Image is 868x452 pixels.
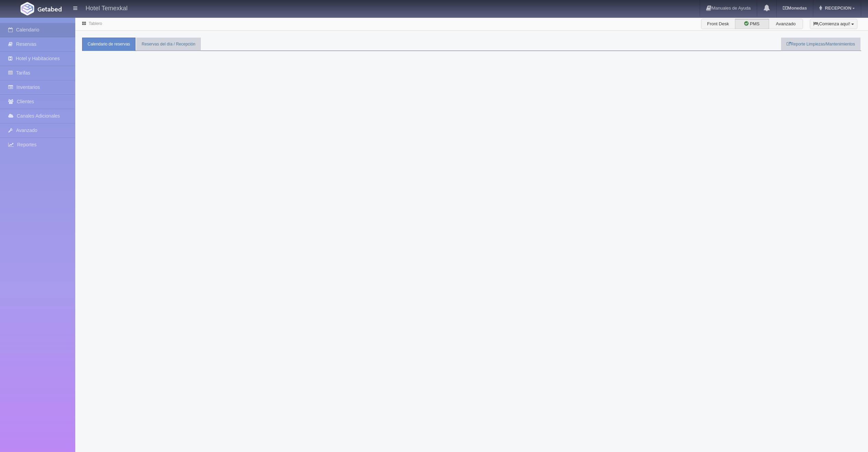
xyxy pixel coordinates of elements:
img: Getabed [21,2,34,15]
label: PMS [735,19,769,29]
a: Reporte Limpiezas/Mantenimientos [781,38,860,51]
b: Monedas [783,5,807,11]
label: Front Desk [701,19,735,29]
a: Reservas del día / Recepción [136,38,201,51]
span: RECEPCION [823,5,851,11]
img: Getabed [38,6,62,12]
a: Calendario de reservas [82,38,135,51]
h4: Hotel Temexkal [86,3,128,12]
button: ¡Comienza aquí! [810,19,857,29]
label: Avanzado [769,19,803,29]
a: Tablero [89,21,102,26]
